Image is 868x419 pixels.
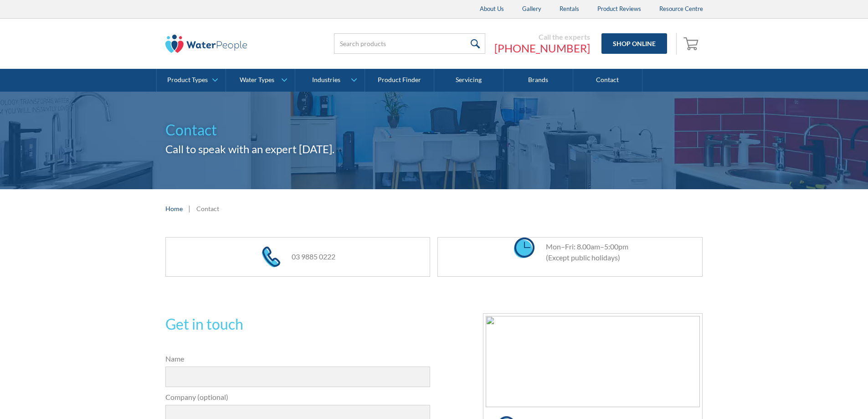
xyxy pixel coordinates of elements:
a: Home [165,204,183,213]
a: Servicing [434,69,503,92]
img: clock icon [514,238,534,258]
a: Shop Online [601,33,667,54]
div: Contact [196,204,219,213]
div: Industries [312,76,340,84]
a: Open empty cart [681,33,703,55]
label: Company (optional) [165,392,431,403]
div: Product Types [167,76,208,84]
a: 03 9885 0222 [292,252,335,261]
a: Brands [503,69,573,92]
a: Product Types [157,69,226,92]
a: Contact [573,69,642,92]
a: [PHONE_NUMBER] [494,41,590,55]
img: shopping cart [683,36,701,51]
div: Call the experts [494,32,590,41]
div: Water Types [240,76,274,84]
img: The Water People [165,35,247,53]
input: Search products [334,33,485,54]
img: phone icon [262,247,280,267]
a: Product Finder [365,69,434,92]
a: Water Types [226,69,295,92]
h2: Get in touch [165,313,431,335]
div: | [187,203,192,214]
h1: Contact [165,119,703,141]
a: Industries [295,69,364,92]
label: Name [165,353,431,364]
h2: Call to speak with an expert [DATE]. [165,141,703,157]
div: Mon–Fri: 8.00am–5:00pm (Except public holidays) [537,241,628,263]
